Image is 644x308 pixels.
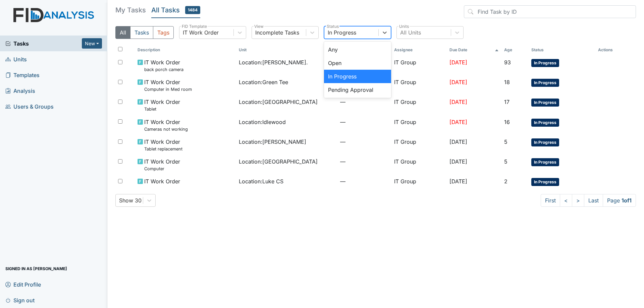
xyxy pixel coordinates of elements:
span: Edit Profile [5,279,41,290]
button: Tags [153,26,174,39]
input: Toggle All Rows Selected [118,47,122,51]
span: In Progress [531,158,559,166]
a: Last [584,194,603,207]
span: IT Work Order back porch camera [144,58,183,73]
h5: All Tasks [151,5,200,15]
span: [DATE] [449,178,467,185]
span: In Progress [531,119,559,127]
span: Location : Idlewood [239,118,286,126]
span: 18 [504,79,510,85]
small: Computer in Med room [144,86,192,93]
th: Toggle SortBy [135,44,236,56]
a: < [560,194,572,207]
span: Templates [5,70,40,80]
span: In Progress [531,59,559,67]
small: back porch camera [144,66,183,73]
small: Tablet replacement [144,146,182,152]
span: Units [5,54,27,64]
span: Users & Groups [5,101,54,112]
div: Type filter [115,26,174,39]
span: In Progress [531,178,559,186]
th: Toggle SortBy [447,44,501,56]
th: Toggle SortBy [236,44,337,56]
small: Computer [144,166,180,172]
div: All Units [400,28,421,37]
span: 93 [504,59,511,66]
span: [DATE] [449,158,467,165]
div: Incomplete Tasks [255,28,299,37]
small: Cameras not working [144,126,188,132]
div: In Progress [328,28,356,37]
input: Find Task by ID [464,5,636,18]
div: Pending Approval [324,83,391,97]
span: [DATE] [449,79,467,85]
span: 17 [504,99,509,105]
span: Analysis [5,85,35,96]
span: IT Work Order Cameras not working [144,118,188,132]
span: — [340,158,389,166]
button: Tasks [130,26,153,39]
span: 5 [504,138,507,145]
span: Page [603,194,636,207]
span: [DATE] [449,138,467,145]
span: 2 [504,178,507,185]
td: IT Group [391,115,447,135]
a: First [541,194,560,207]
span: Location : [GEOGRAPHIC_DATA] [239,98,318,106]
span: [DATE] [449,59,467,66]
span: Location : Green Tee [239,78,288,86]
span: IT Work Order Computer in Med room [144,78,192,93]
span: Location : [PERSON_NAME]. [239,58,308,66]
div: Any [324,43,391,56]
span: 16 [504,119,510,125]
span: — [340,138,389,146]
span: In Progress [531,138,559,146]
span: 1484 [185,6,200,14]
td: IT Group [391,155,447,175]
a: > [572,194,584,207]
h5: My Tasks [115,5,146,15]
td: IT Group [391,56,447,75]
span: [DATE] [449,119,467,125]
td: IT Group [391,75,447,95]
span: Signed in as [PERSON_NAME] [5,263,67,274]
small: Tablet [144,106,180,112]
span: IT Work Order Computer [144,158,180,172]
div: Show 30 [119,196,142,204]
td: IT Group [391,95,447,115]
nav: task-pagination [541,194,636,207]
span: — [340,118,389,126]
span: [DATE] [449,99,467,105]
span: — [340,98,389,106]
th: Toggle SortBy [529,44,595,56]
span: In Progress [531,99,559,107]
th: Actions [595,44,629,56]
span: Location : [GEOGRAPHIC_DATA] [239,158,318,166]
span: IT Work Order Tablet replacement [144,138,182,152]
span: In Progress [531,79,559,87]
a: Tasks [5,40,82,48]
strong: 1 of 1 [622,197,632,204]
span: — [340,177,389,185]
td: IT Group [391,135,447,155]
span: Location : Luke CS [239,177,283,185]
button: All [115,26,130,39]
div: IT Work Order [183,28,219,37]
span: Location : [PERSON_NAME] [239,138,306,146]
span: 5 [504,158,507,165]
th: Assignee [391,44,447,56]
button: New [82,38,102,49]
td: IT Group [391,175,447,189]
th: Toggle SortBy [501,44,529,56]
div: Open [324,56,391,70]
span: IT Work Order Tablet [144,98,180,112]
div: In Progress [324,70,391,83]
span: Sign out [5,295,35,305]
span: IT Work Order [144,177,180,185]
